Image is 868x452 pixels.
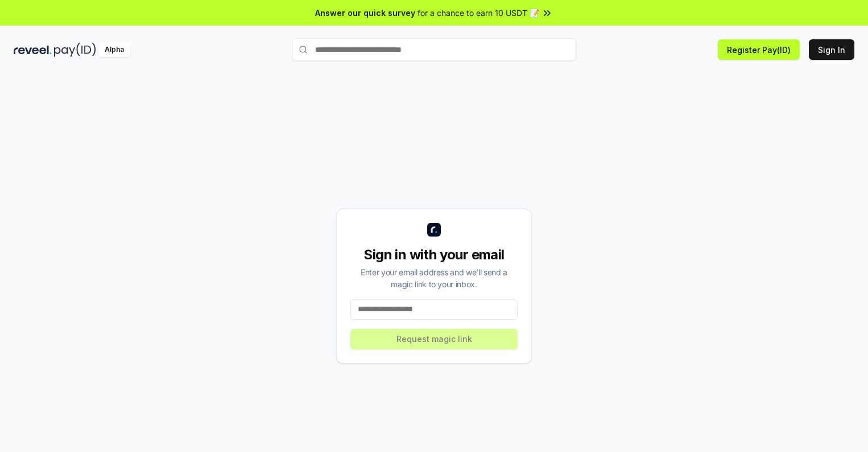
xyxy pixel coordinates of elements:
span: for a chance to earn 10 USDT 📝 [418,7,539,19]
div: Enter your email address and we’ll send a magic link to your inbox. [350,266,518,290]
div: Sign in with your email [350,246,518,264]
div: Alpha [98,43,130,57]
span: Answer our quick survey [315,7,415,19]
img: logo_small [427,223,441,237]
img: pay_id [54,43,96,57]
button: Sign In [809,39,854,60]
button: Register Pay(ID) [718,39,800,60]
img: reveel_dark [14,43,52,57]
